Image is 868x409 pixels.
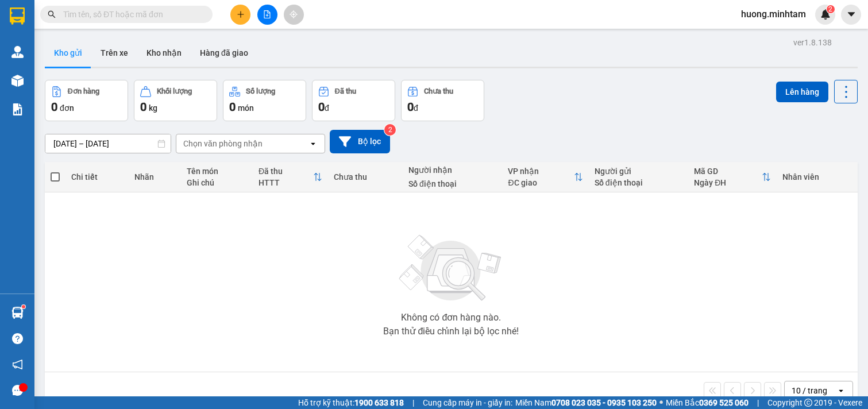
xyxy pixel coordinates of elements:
span: aim [290,10,298,18]
div: Đơn hàng [68,87,99,95]
button: Hàng đã giao [191,39,257,67]
div: ĐC giao [508,178,573,187]
span: Hỗ trợ kỹ thuật: [298,396,404,409]
button: Đơn hàng0đơn [45,80,128,121]
span: Cung cấp máy in - giấy in: [423,396,512,409]
span: question-circle [12,333,23,344]
img: icon-new-feature [820,9,831,20]
img: svg+xml;base64,PHN2ZyBjbGFzcz0ibGlzdC1wbHVnX19zdmciIHhtbG5zPSJodHRwOi8vd3d3LnczLm9yZy8yMDAwL3N2Zy... [394,228,508,308]
span: đ [414,103,418,113]
span: | [757,396,759,409]
img: solution-icon [11,103,24,115]
div: Ghi chú [187,178,247,187]
span: plus [237,10,245,18]
div: Chưa thu [334,172,397,182]
svg: open [836,386,846,395]
button: Chưa thu0đ [401,80,484,121]
span: 0 [318,100,325,114]
sup: 1 [22,305,25,308]
button: Khối lượng0kg [134,80,217,121]
span: search [48,10,56,18]
div: Đã thu [259,167,313,176]
div: HTTT [259,178,313,187]
div: 10 / trang [792,385,827,396]
sup: 2 [384,124,396,136]
span: Miền Bắc [666,396,749,409]
input: Select a date range. [45,134,171,153]
span: đơn [60,103,74,113]
div: Số lượng [246,87,275,95]
button: Đã thu0đ [312,80,395,121]
div: ver 1.8.138 [793,36,832,49]
span: copyright [804,399,812,407]
div: Chọn văn phòng nhận [183,138,263,149]
strong: 0369 525 060 [699,398,749,407]
div: Đã thu [335,87,356,95]
strong: 1900 633 818 [354,398,404,407]
div: Người nhận [408,165,497,175]
img: warehouse-icon [11,75,24,87]
span: 0 [407,100,414,114]
img: logo-vxr [10,7,25,25]
div: Ngày ĐH [694,178,762,187]
div: Tên món [187,167,247,176]
span: message [12,385,23,396]
button: Kho gửi [45,39,91,67]
div: Nhân viên [782,172,852,182]
th: Toggle SortBy [688,162,777,192]
button: Bộ lọc [330,130,390,153]
div: Chưa thu [424,87,453,95]
svg: open [308,139,318,148]
span: caret-down [846,9,857,20]
span: | [412,396,414,409]
sup: 2 [827,5,835,13]
th: Toggle SortBy [502,162,588,192]
div: Chi tiết [71,172,123,182]
span: đ [325,103,329,113]
button: aim [284,5,304,25]
span: kg [149,103,157,113]
span: huong.minhtam [732,7,815,21]
span: ⚪️ [659,400,663,405]
button: file-add [257,5,277,25]
span: 0 [140,100,146,114]
div: Số điện thoại [408,179,497,188]
div: Khối lượng [157,87,192,95]
strong: 0708 023 035 - 0935 103 250 [551,398,657,407]
input: Tìm tên, số ĐT hoặc mã đơn [63,8,199,21]
span: 2 [828,5,832,13]
button: Kho nhận [137,39,191,67]
span: 0 [229,100,236,114]
span: file-add [263,10,271,18]
button: Trên xe [91,39,137,67]
img: warehouse-icon [11,307,24,319]
th: Toggle SortBy [253,162,328,192]
div: Số điện thoại [595,178,683,187]
button: plus [230,5,250,25]
span: món [238,103,254,113]
button: caret-down [841,5,861,25]
div: Bạn thử điều chỉnh lại bộ lọc nhé! [383,327,519,336]
div: Nhãn [134,172,175,182]
div: Không có đơn hàng nào. [401,313,501,322]
div: Người gửi [595,167,683,176]
div: Mã GD [694,167,762,176]
img: warehouse-icon [11,46,24,58]
button: Số lượng0món [223,80,306,121]
span: Miền Nam [515,396,657,409]
span: 0 [51,100,57,114]
button: Lên hàng [776,82,828,102]
span: notification [12,359,23,370]
div: VP nhận [508,167,573,176]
